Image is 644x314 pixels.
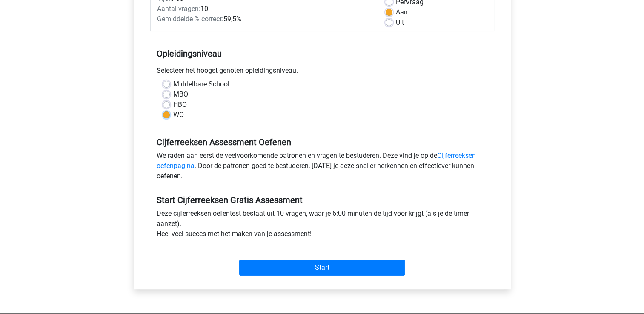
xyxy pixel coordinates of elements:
[239,260,405,276] input: Start
[151,14,379,24] div: 59,5%
[157,137,488,147] h5: Cijferreeksen Assessment Oefenen
[157,195,488,205] h5: Start Cijferreeksen Gratis Assessment
[157,45,488,62] h5: Opleidingsniveau
[173,100,187,110] label: HBO
[173,79,229,89] label: Middelbare School
[157,15,223,23] span: Gemiddelde % correct:
[173,89,188,100] label: MBO
[150,208,494,243] div: Deze cijferreeksen oefentest bestaat uit 10 vragen, waar je 6:00 minuten de tijd voor krijgt (als...
[151,4,379,14] div: 10
[173,110,184,120] label: WO
[396,17,404,28] label: Uit
[150,151,494,185] div: We raden aan eerst de veelvoorkomende patronen en vragen te bestuderen. Deze vind je op de . Door...
[150,66,494,79] div: Selecteer het hoogst genoten opleidingsniveau.
[396,7,408,17] label: Aan
[157,5,200,13] span: Aantal vragen:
